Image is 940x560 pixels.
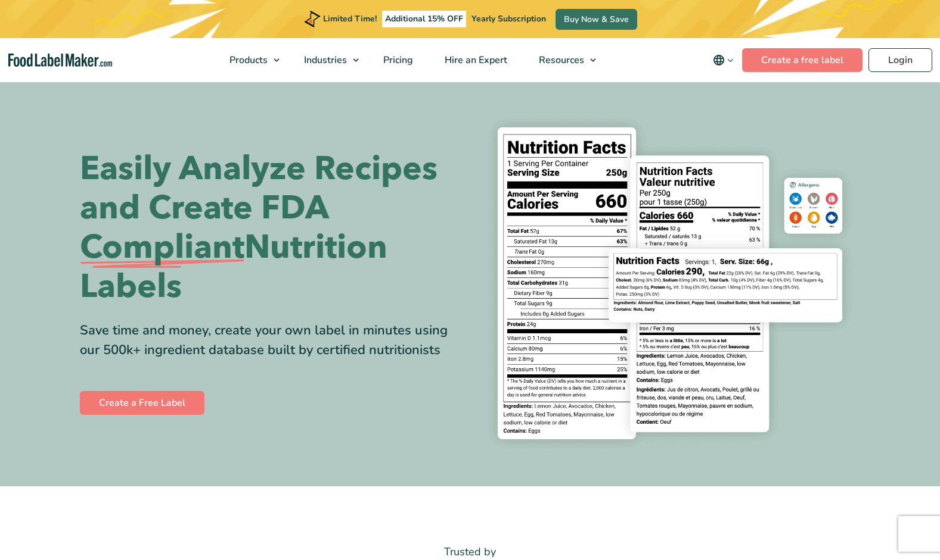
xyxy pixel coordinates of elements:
[382,11,466,27] span: Additional 15% OFF
[523,38,602,82] a: Resources
[323,13,377,24] span: Limited Time!
[535,54,585,67] span: Resources
[214,38,286,82] a: Products
[441,54,508,67] span: Hire an Expert
[80,321,461,360] div: Save time and money, create your own label in minutes using our 500k+ ingredient database built b...
[368,38,426,82] a: Pricing
[80,391,204,415] a: Create a Free Label
[868,48,932,72] a: Login
[742,48,863,72] a: Create a free label
[429,38,520,82] a: Hire an Expert
[300,54,348,67] span: Industries
[288,38,365,82] a: Industries
[226,54,269,67] span: Products
[380,54,414,67] span: Pricing
[471,13,546,24] span: Yearly Subscription
[80,149,461,306] h1: Easily Analyze Recipes and Create FDA Nutrition Labels
[556,9,637,30] a: Buy Now & Save
[80,228,244,267] span: Compliant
